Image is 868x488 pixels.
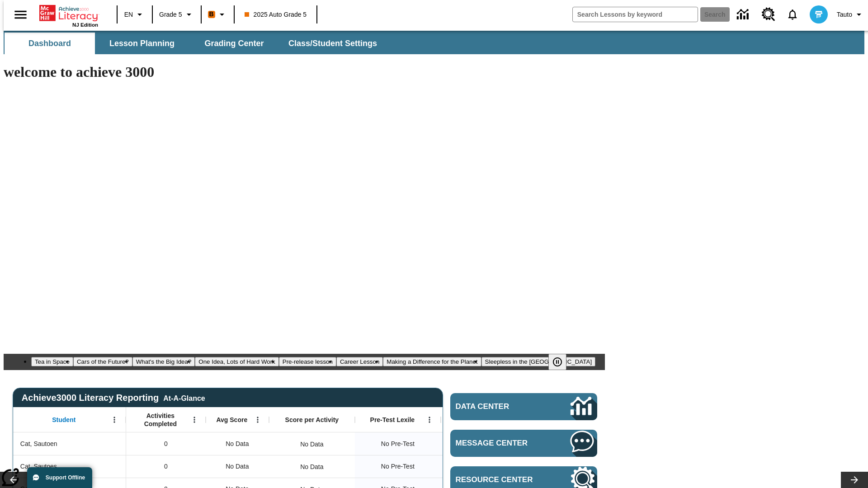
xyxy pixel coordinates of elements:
[810,5,828,23] img: avatar image
[73,357,132,366] button: Slide 2 Cars of the Future?
[108,413,121,427] button: Open Menu
[423,413,436,427] button: Open Menu
[206,432,269,455] div: No Data, Cat, Sautoen
[164,439,168,449] span: 0
[28,38,71,49] span: Dashboard
[132,357,195,366] button: Slide 3 What's the Big Idea?
[209,9,214,20] span: B
[206,455,269,478] div: No Data, Cat, Sautoes
[20,462,57,471] span: Cat, Sautoes
[4,64,605,80] h1: welcome to achieve 3000
[296,435,328,453] div: No Data, Cat, Sautoen
[548,354,576,370] div: Pause
[52,416,75,424] span: Student
[131,412,190,428] span: Activities Completed
[31,357,73,366] button: Slide 1 Tea in Space
[288,38,377,49] span: Class/Student Settings
[383,357,481,366] button: Slide 7 Making a Difference for the Planet
[159,10,182,19] span: Grade 5
[109,38,175,49] span: Lesson Planning
[279,357,336,366] button: Slide 5 Pre-release lesson
[804,3,833,26] button: Select a new avatar
[126,455,206,478] div: 0, Cat, Sautoes
[22,393,205,403] span: Achieve3000 Literacy Reporting
[126,432,206,455] div: 0, Cat, Sautoen
[731,2,756,27] a: Data Center
[163,393,205,403] div: At-A-Glance
[381,462,415,471] span: No Pre-Test, Cat, Sautoes
[285,416,339,424] span: Score per Activity
[7,1,34,28] button: Open side menu
[296,458,328,476] div: No Data, Cat, Sautoes
[72,22,98,28] span: NJ Edition
[20,439,57,449] span: Cat, Sautoen
[204,6,231,23] button: Boost Class color is orange. Change class color
[124,10,133,19] span: EN
[841,472,868,488] button: Lesson carousel, Next
[156,6,198,23] button: Grade: Grade 5, Select a grade
[837,10,852,19] span: Tauto
[370,416,415,424] span: Pre-Test Lexile
[573,7,698,22] input: search field
[216,416,247,424] span: Avg Score
[221,457,253,476] span: No Data
[450,393,597,420] a: Data Center
[548,354,566,370] button: Pause
[4,31,864,54] div: SubNavbar
[481,357,596,366] button: Slide 8 Sleepless in the Animal Kingdom
[756,2,781,27] a: Resource Center, Will open in new tab
[336,357,383,366] button: Slide 6 Career Lesson
[4,33,385,54] div: SubNavbar
[195,357,278,366] button: Slide 4 One Idea, Lots of Hard Work
[188,413,201,427] button: Open Menu
[833,6,868,23] button: Profile/Settings
[5,33,95,54] button: Dashboard
[27,467,92,488] button: Support Offline
[456,475,543,484] span: Resource Center
[204,38,264,49] span: Grading Center
[251,413,264,427] button: Open Menu
[189,33,279,54] button: Grading Center
[221,435,253,453] span: No Data
[450,430,597,457] a: Message Center
[781,3,804,26] a: Notifications
[381,439,415,449] span: No Pre-Test, Cat, Sautoen
[39,4,98,22] a: Home
[245,10,307,19] span: 2025 Auto Grade 5
[39,3,98,28] div: Home
[456,402,540,411] span: Data Center
[120,6,149,23] button: Language: EN, Select a language
[46,474,85,481] span: Support Offline
[97,33,187,54] button: Lesson Planning
[456,439,543,448] span: Message Center
[164,462,168,471] span: 0
[281,33,384,54] button: Class/Student Settings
